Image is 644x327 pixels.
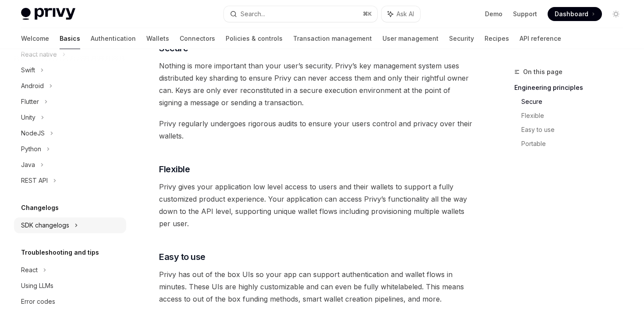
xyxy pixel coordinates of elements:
a: API reference [520,28,561,49]
a: Basics [60,28,80,49]
a: Connectors [180,28,215,49]
img: light logo [21,8,75,20]
div: Java [21,160,35,170]
a: Support [513,10,537,18]
div: NodeJS [21,128,45,139]
a: Using LLMs [14,278,126,294]
div: Android [21,81,44,91]
a: Security [449,28,474,49]
a: Secure [521,95,630,109]
a: Wallets [146,28,169,49]
a: Demo [485,10,502,18]
div: Unity [21,112,35,123]
div: Using LLMs [21,281,53,291]
div: Swift [21,65,35,75]
a: Easy to use [521,123,630,137]
div: SDK changelogs [21,220,69,231]
span: Privy gives your application low level access to users and their wallets to support a fully custo... [159,181,474,230]
a: Dashboard [548,7,602,21]
div: REST API [21,175,48,186]
span: Ask AI [396,10,414,18]
div: Search... [241,9,265,19]
a: Welcome [21,28,49,49]
h5: Troubleshooting and tips [21,247,99,258]
div: Error codes [21,296,55,307]
button: Toggle dark mode [609,7,623,21]
div: React [21,265,38,275]
a: Portable [521,137,630,151]
span: Easy to use [159,251,205,263]
div: Flutter [21,96,39,107]
span: Dashboard [555,10,588,18]
a: Error codes [14,294,126,309]
a: Recipes [485,28,509,49]
a: Flexible [521,109,630,123]
span: Flexible [159,163,190,175]
a: Authentication [91,28,136,49]
span: On this page [523,67,563,77]
button: Search...⌘K [224,6,377,22]
div: Python [21,144,41,154]
span: Privy has out of the box UIs so your app can support authentication and wallet flows in minutes. ... [159,268,474,305]
span: Privy regularly undergoes rigorous audits to ensure your users control and privacy over their wal... [159,117,474,142]
h5: Changelogs [21,203,59,213]
button: Ask AI [382,6,420,22]
a: Transaction management [293,28,372,49]
span: Nothing is more important than your user’s security. Privy’s key management system uses distribut... [159,60,474,109]
a: User management [382,28,439,49]
span: ⌘ K [363,11,372,18]
a: Policies & controls [226,28,283,49]
a: Engineering principles [514,81,630,95]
